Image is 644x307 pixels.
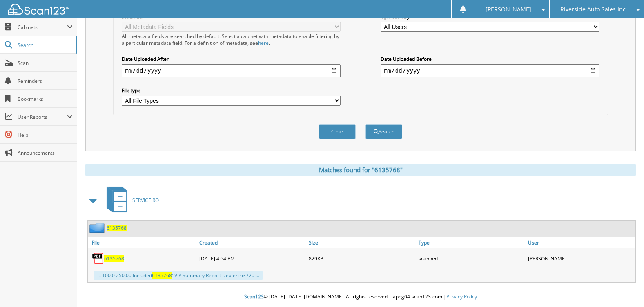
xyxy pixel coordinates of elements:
[258,40,269,47] a: here
[446,293,477,300] a: Privacy Policy
[107,225,127,231] a: 6135768
[18,113,67,120] span: User Reports
[89,223,107,233] img: folder2.png
[132,197,159,204] span: SERVICE RO
[88,237,197,248] a: File
[381,64,599,77] input: end
[307,250,416,267] div: 829KB
[85,164,636,176] div: Matches found for "6135768"
[307,237,416,248] a: Size
[18,149,73,156] span: Announcements
[560,7,626,12] span: Riverside Auto Sales Inc
[104,255,124,262] a: 6135768
[365,124,402,139] button: Search
[102,184,159,216] a: SERVICE RO
[417,250,526,267] div: scanned
[526,237,635,248] a: User
[122,33,340,47] div: All metadata fields are searched by default. Select a cabinet with metadata to enable filtering b...
[8,4,69,15] img: scan123-logo-white.svg
[417,237,526,248] a: Type
[152,272,172,279] span: 6135768
[486,7,531,12] span: [PERSON_NAME]
[319,124,356,139] button: Clear
[244,293,264,300] span: Scan123
[122,87,340,94] label: File type
[94,271,263,280] div: ... 100.0 250.00 Included ' VIP Summary Report Dealer: 63720 ...
[18,131,73,138] span: Help
[92,252,104,265] img: PDF.png
[381,56,599,62] label: Date Uploaded Before
[18,42,71,49] span: Search
[603,268,644,307] iframe: Chat Widget
[77,287,644,307] div: © [DATE]-[DATE] [DOMAIN_NAME]. All rights reserved | appg04-scan123-com |
[18,78,73,85] span: Reminders
[18,60,73,67] span: Scan
[18,96,73,102] span: Bookmarks
[122,64,340,77] input: start
[18,24,67,31] span: Cabinets
[197,237,307,248] a: Created
[197,250,307,267] div: [DATE] 4:54 PM
[122,56,340,62] label: Date Uploaded After
[526,250,635,267] div: [PERSON_NAME]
